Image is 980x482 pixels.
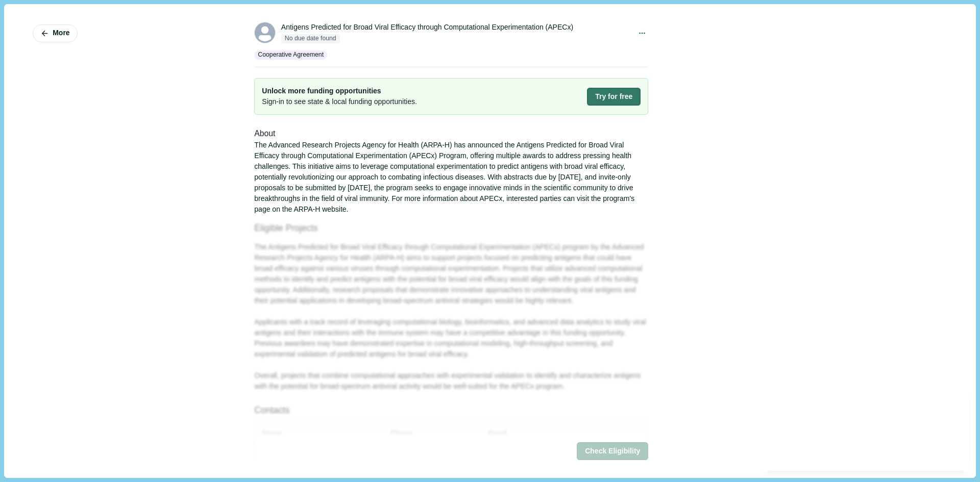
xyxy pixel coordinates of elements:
[53,29,70,38] span: More
[262,86,417,96] span: Unlock more funding opportunities
[577,442,648,460] button: Check Eligibility
[258,50,324,60] p: Cooperative Agreement
[262,96,417,107] span: Sign-in to see state & local funding opportunities.
[281,22,573,33] div: Antigens Predicted for Broad Viral Efficacy through Computational Experimentation (APECx)
[281,35,340,44] span: No due date found
[587,88,641,106] button: Try for free
[255,22,275,43] svg: avatar
[254,140,648,215] div: The Advanced Research Projects Agency for Health (ARPA-H) has announced the Antigens Predicted fo...
[254,128,648,140] div: About
[33,24,78,42] button: More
